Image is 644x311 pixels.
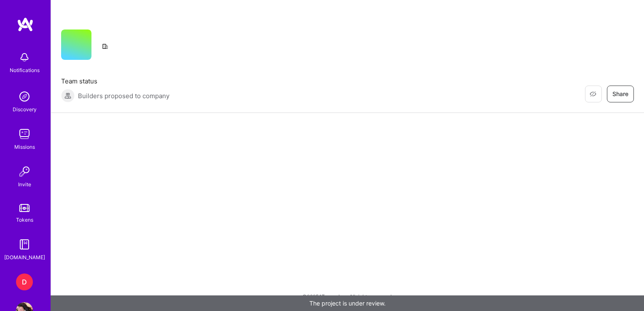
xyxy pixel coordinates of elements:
img: Builders proposed to company [61,89,75,102]
img: teamwork [16,126,33,142]
div: Invite [18,180,31,189]
div: D [16,273,33,290]
img: tokens [19,204,30,212]
div: The project is under review. [51,295,644,311]
button: Share [607,86,634,102]
img: discovery [16,88,33,105]
div: [DOMAIN_NAME] [4,253,45,262]
span: Share [612,90,628,98]
div: Notifications [10,66,40,75]
div: Tokens [16,215,33,224]
img: Invite [16,163,33,180]
div: Discovery [13,105,37,114]
i: icon EyeClosed [590,91,596,97]
span: Builders proposed to company [78,91,169,100]
img: logo [17,17,34,32]
i: icon CompanyGray [102,43,108,50]
span: Team status [61,77,169,86]
a: D [14,273,35,290]
div: Missions [14,142,35,151]
img: guide book [16,236,33,253]
img: bell [16,49,33,66]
